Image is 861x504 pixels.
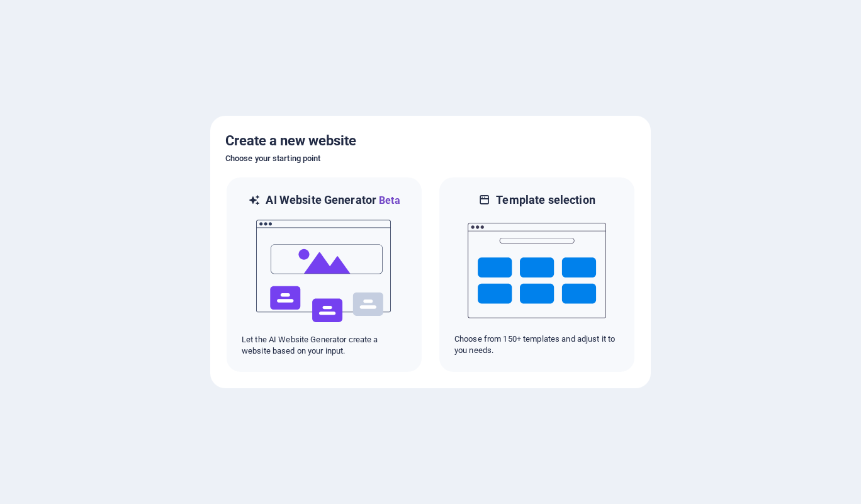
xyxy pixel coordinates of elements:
[376,194,400,206] span: Beta
[454,333,619,356] p: Choose from 150+ templates and adjust it to you needs.
[225,151,636,166] h6: Choose your starting point
[225,131,636,151] h5: Create a new website
[266,193,400,208] h6: AI Website Generator
[255,208,393,334] img: ai
[225,176,423,373] div: AI Website GeneratorBetaaiLet the AI Website Generator create a website based on your input.
[438,176,636,373] div: Template selectionChoose from 150+ templates and adjust it to you needs.
[496,193,595,208] h6: Template selection
[242,334,407,357] p: Let the AI Website Generator create a website based on your input.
